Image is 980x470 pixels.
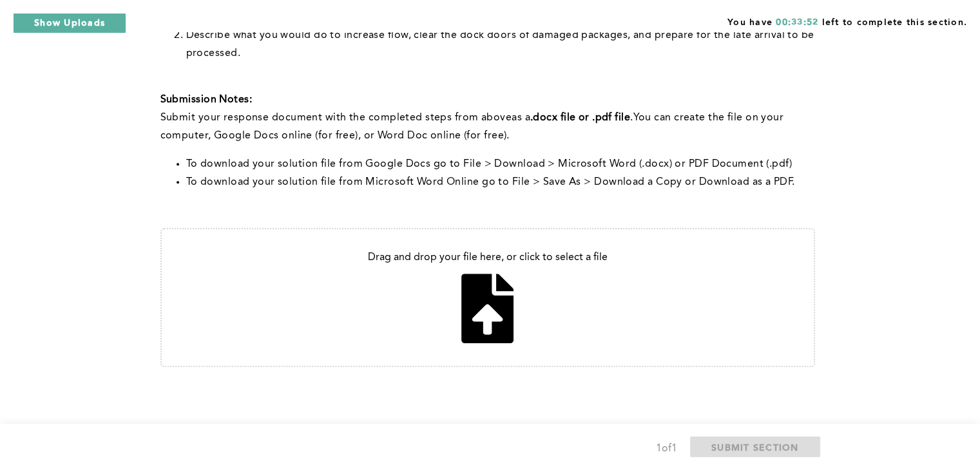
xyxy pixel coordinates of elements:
span: SUBMIT SECTION [711,441,799,453]
span: as a [512,113,530,123]
button: SUBMIT SECTION [690,437,820,457]
span: . [630,113,633,123]
div: 1 of 1 [656,440,677,458]
span: Submit your response document [160,113,325,123]
li: To download your solution file from Google Docs go to File > Download > Microsoft Word (.docx) or... [186,155,815,173]
span: 00:33:52 [776,18,818,27]
strong: Submission Notes: [160,95,252,105]
p: with the completed steps from above You can create the file on your computer, Google Docs online ... [160,109,815,145]
span: You have left to complete this section. [727,13,967,29]
li: To download your solution file from Microsoft Word Online go to File > Save As > Download a Copy ... [186,173,815,191]
button: Show Uploads [13,13,126,33]
strong: .docx file or .pdf file [530,113,630,123]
